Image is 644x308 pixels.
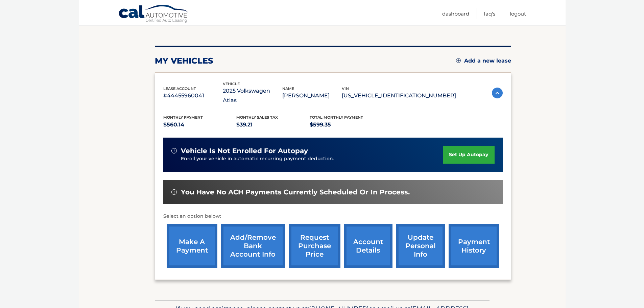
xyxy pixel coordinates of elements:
[492,88,503,98] img: accordion-active.svg
[456,57,511,64] a: Add a new lease
[344,224,392,268] a: account details
[163,86,196,91] span: lease account
[484,8,495,19] a: FAQ's
[181,188,410,196] span: You have no ACH payments currently scheduled or in process.
[342,91,456,100] p: [US_VEHICLE_IDENTIFICATION_NUMBER]
[456,58,461,63] img: add.svg
[236,115,278,120] span: Monthly sales Tax
[181,155,443,163] p: Enroll your vehicle in automatic recurring payment deduction.
[282,91,342,100] p: [PERSON_NAME]
[310,115,363,120] span: Total Monthly Payment
[167,224,217,268] a: make a payment
[396,224,445,268] a: update personal info
[155,56,213,66] h2: my vehicles
[310,120,383,129] p: $599.35
[163,115,203,120] span: Monthly Payment
[163,120,237,129] p: $560.14
[223,81,240,86] span: vehicle
[171,148,177,153] img: alert-white.svg
[163,91,223,100] p: #44455960041
[342,86,349,91] span: vin
[449,224,499,268] a: payment history
[163,212,503,220] p: Select an option below:
[236,120,310,129] p: $39.21
[118,4,189,24] a: Cal Automotive
[181,147,308,155] span: vehicle is not enrolled for autopay
[289,224,340,268] a: request purchase price
[223,86,282,105] p: 2025 Volkswagen Atlas
[510,8,526,19] a: Logout
[443,146,494,164] a: set up autopay
[442,8,469,19] a: Dashboard
[221,224,285,268] a: Add/Remove bank account info
[171,189,177,195] img: alert-white.svg
[282,86,294,91] span: name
